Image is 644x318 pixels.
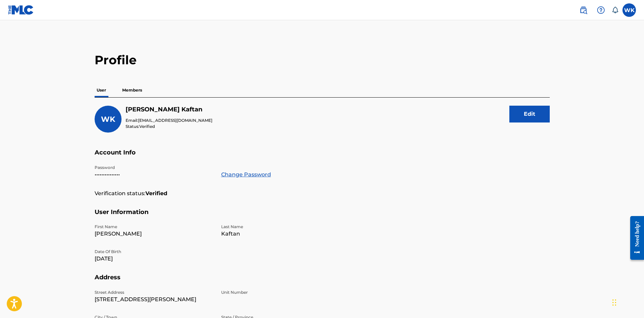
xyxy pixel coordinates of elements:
p: ••••••••••••••• [95,171,213,179]
p: Email: [126,117,212,123]
img: help [597,6,605,14]
p: User [95,83,108,97]
p: Verification status: [95,189,145,198]
p: Kaftan [221,230,340,238]
button: Edit [509,106,550,122]
strong: Verified [145,189,167,198]
div: Notifications [612,7,618,13]
img: search [579,6,587,14]
h5: Account Info [95,149,550,165]
iframe: Chat Widget [610,286,644,318]
p: Street Address [95,289,213,295]
p: [STREET_ADDRESS][PERSON_NAME] [95,295,213,304]
p: Date Of Birth [95,249,213,255]
p: [PERSON_NAME] [95,230,213,238]
h5: Address [95,274,550,289]
h5: User Information [95,208,550,224]
div: User Menu [622,3,636,17]
img: MLC Logo [8,5,34,15]
span: Verified [139,124,155,129]
p: Last Name [221,224,340,230]
p: Unit Number [221,289,340,295]
a: Public Search [577,3,590,17]
span: [EMAIL_ADDRESS][DOMAIN_NAME] [138,118,212,123]
p: First Name [95,224,213,230]
p: Password [95,165,213,171]
span: WK [101,115,115,124]
p: Status: [126,123,212,130]
iframe: Resource Center [625,211,644,265]
h5: William Kaftan [126,106,212,113]
h2: Profile [95,52,550,68]
p: [DATE] [95,255,213,263]
div: Help [594,3,608,17]
a: Change Password [221,171,271,179]
div: Drag [612,292,616,313]
p: Members [120,83,144,97]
